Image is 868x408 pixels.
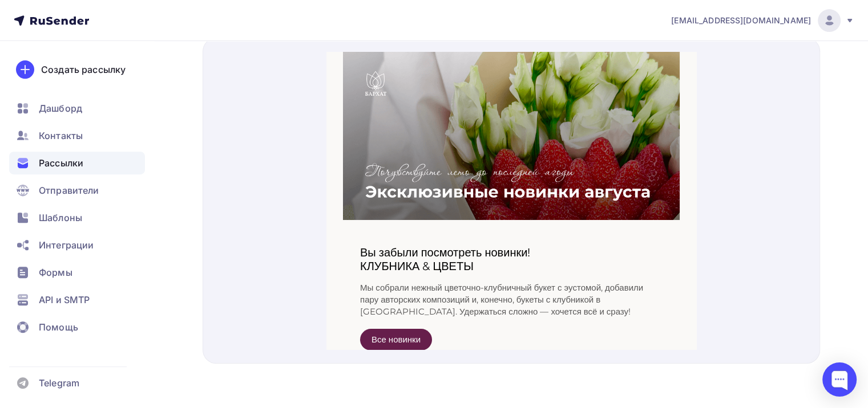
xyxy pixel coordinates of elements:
span: [EMAIL_ADDRESS][DOMAIN_NAME] [671,15,811,26]
a: Дашборд [9,97,145,120]
span: Отправители [39,183,99,197]
p: Мы собрали нежный цветочно-клубничный букет с эустомой, добавили пару авторских композиций и, кон... [34,230,336,266]
p: Вы забыли посмотреть новинки! [34,194,336,207]
a: Все новинки [34,277,106,299]
p: КЛУБНИКА & ЦВЕТЫ [34,207,336,221]
span: Контакты [39,129,83,142]
span: Telegram [39,376,79,390]
a: Контакты [9,124,145,147]
a: [EMAIL_ADDRESS][DOMAIN_NAME] [671,9,854,32]
span: Помощь [39,320,78,334]
span: Шаблоны [39,211,82,225]
a: Формы [9,261,145,284]
span: Формы [39,266,72,279]
div: Создать рассылку [41,63,126,76]
a: Отправители [9,179,145,202]
a: Рассылки [9,152,145,174]
a: Шаблоны [9,206,145,229]
span: Интеграции [39,238,94,252]
span: Дашборд [39,101,82,115]
span: Рассылки [39,156,83,170]
span: API и SMTP [39,293,90,307]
